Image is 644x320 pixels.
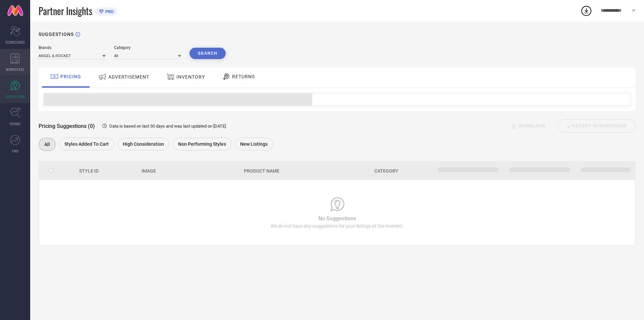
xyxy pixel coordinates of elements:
span: Partner Insights [39,4,92,18]
div: Brands [39,45,106,50]
span: Styles Added To Cart [64,141,109,147]
span: Category [374,168,398,174]
div: Open download list [580,5,592,17]
div: Category [114,45,181,50]
span: We do not have any suggestions for your listings at the moment. [271,223,404,229]
span: No Suggestions [318,215,356,222]
span: PRO [104,9,114,14]
span: New Listings [240,141,268,147]
span: Data is based on last 30 days and was last updated on [DATE] . [109,124,227,129]
span: FWD [12,148,18,153]
button: Search [190,48,226,59]
span: SUGGESTIONS [5,94,25,99]
span: ADVERTISEMENT [108,74,149,80]
span: TRENDS [9,121,21,126]
span: Non Performing Styles [178,141,226,147]
div: Accept Suggestions [558,119,636,133]
span: Product Name [244,168,279,174]
span: INVENTORY [176,74,205,80]
span: Style Id [79,168,99,174]
span: SCORECARDS [5,40,25,45]
span: RETURNS [232,74,255,79]
span: High Consideration [123,141,164,147]
h1: SUGGESTIONS [39,32,74,37]
span: WORKSPACE [6,67,24,72]
span: Pricing Suggestions (0) [39,123,95,129]
span: All [44,142,50,147]
span: Image [142,168,156,174]
span: PRICING [60,74,81,79]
